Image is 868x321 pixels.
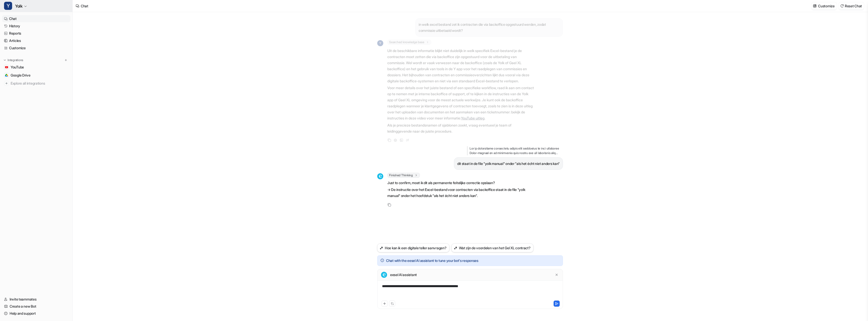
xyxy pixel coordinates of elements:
[813,4,817,8] img: customize
[2,80,70,87] a: Explore all integrations
[387,187,535,199] p: → De instructie over het Excel-bestand voor contracten via backoffice staat in de file "yolk manu...
[2,310,70,317] a: Help and support
[387,48,535,84] p: Uit de beschikbare informatie blijkt niet duidelijk in welk specifiek Excel-bestand je de contrac...
[457,161,560,167] p: dit staat in de file "yolk manual" onder "als het écht niet anders kan"
[11,79,68,87] span: Explore all integrations
[11,65,24,70] span: YouTube
[467,146,563,155] p: Lor ip dolorsitame consectetu adipis elit seddoeius te inci utlaboree Dolor-magnaal en ad minimve...
[2,296,70,303] a: Invite teammates
[11,73,31,78] span: Google Drive
[840,4,844,8] img: reset
[390,272,417,277] p: eesel AI assistant
[387,40,431,45] span: Searched knowledge base
[461,116,484,120] a: YouTube uitleg
[387,173,420,178] span: Finished Thinking
[2,37,70,44] a: Articles
[419,21,560,34] p: in welk excel bestand zet ik contracten die via backoffice opgestuurd werden, zodat commissie uit...
[5,66,8,69] img: YouTube
[2,15,70,22] a: Chat
[2,72,70,79] a: Google DriveGoogle Drive
[811,2,836,10] button: Customize
[8,58,23,62] p: Integrations
[64,58,68,62] img: menu_add.svg
[2,44,70,52] a: Customize
[839,2,864,10] button: Reset Chat
[3,58,7,62] img: expand menu
[387,85,535,121] p: Voor meer details over het juiste bestand of een specifieke workflow, raad ik aan om contact op t...
[81,3,88,9] div: Chat
[377,243,449,252] button: Hoe kan ik een digitale teller aanvragen?
[2,303,70,310] a: Create a new Bot
[818,3,834,9] p: Customize
[387,122,535,134] p: Als je precieze bestandsnamen of sjablonen zoekt, vraag eventueel je team of leidinggevende naar ...
[2,64,70,71] a: YouTubeYouTube
[2,58,25,63] button: Integrations
[4,2,12,10] span: Y
[387,180,535,186] p: Just to confirm, moet ik dit als permanente feitelijke correctie opslaan?
[386,258,478,263] p: Chat with the eesel AI assistant to tune your bot's responses
[4,81,9,86] img: explore all integrations
[2,30,70,37] a: Reports
[15,3,22,10] span: Yolk
[377,40,383,46] span: Y
[2,22,70,30] a: History
[5,74,8,77] img: Google Drive
[451,243,533,252] button: Wat zijn de voordelen van het Gel XL contract?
